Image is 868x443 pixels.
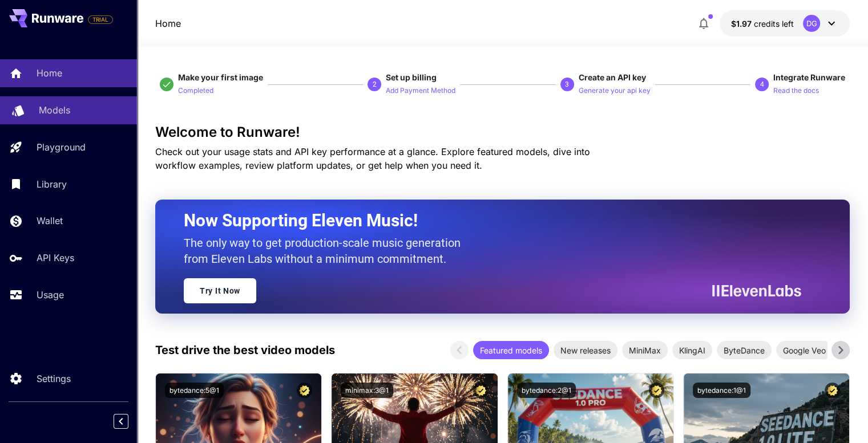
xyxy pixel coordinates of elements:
nav: breadcrumb [155,17,181,30]
button: bytedance:5@1 [165,383,224,398]
a: Try It Now [184,278,256,303]
p: Read the docs [773,86,819,96]
div: MiniMax [622,341,668,359]
button: Generate your api key [579,83,651,97]
h2: Now Supporting Eleven Music! [184,210,793,231]
a: Home [155,17,181,30]
span: Featured models [473,344,549,356]
span: MiniMax [622,344,668,356]
div: New releases [554,341,617,359]
span: Make your first image [178,72,263,82]
button: minimax:3@1 [341,383,393,398]
p: Home [37,66,62,80]
button: Certified Model – Vetted for best performance and includes a commercial license. [649,383,664,398]
p: Add Payment Method [386,86,455,96]
p: Library [37,177,67,191]
p: 3 [565,79,569,90]
button: Completed [178,83,213,97]
p: Settings [37,372,71,385]
button: Collapse sidebar [114,414,128,429]
p: The only way to get production-scale music generation from Eleven Labs without a minimum commitment. [184,235,469,267]
button: Read the docs [773,83,819,97]
button: $1.9746DG [720,10,850,36]
p: 2 [373,79,377,90]
div: Featured models [473,341,549,359]
button: Certified Model – Vetted for best performance and includes a commercial license. [473,383,488,398]
button: Certified Model – Vetted for best performance and includes a commercial license. [297,383,312,398]
span: KlingAI [672,344,712,356]
button: bytedance:2@1 [517,383,576,398]
p: Usage [37,288,64,302]
h3: Welcome to Runware! [155,124,850,140]
div: DG [803,15,820,32]
span: ByteDance [717,344,772,356]
span: Create an API key [579,72,646,82]
span: Check out your usage stats and API key performance at a glance. Explore featured models, dive int... [155,146,590,171]
div: KlingAI [672,341,712,359]
span: Google Veo [776,344,833,356]
span: New releases [554,344,617,356]
div: $1.9746 [731,18,794,30]
span: Integrate Runware [773,72,845,82]
p: API Keys [37,251,74,265]
button: bytedance:1@1 [693,383,750,398]
div: ByteDance [717,341,772,359]
div: Google Veo [776,341,833,359]
span: TRIAL [88,15,112,24]
p: Test drive the best video models [155,342,335,359]
button: Certified Model – Vetted for best performance and includes a commercial license. [825,383,840,398]
p: Wallet [37,214,63,227]
div: Collapse sidebar [122,411,137,432]
span: Set up billing [386,72,437,82]
p: Models [39,103,70,117]
span: $1.97 [731,19,754,29]
span: Add your payment card to enable full platform functionality. [88,13,113,26]
p: Playground [37,140,86,154]
p: 4 [760,79,764,90]
p: Completed [178,86,213,96]
button: Add Payment Method [386,83,455,97]
p: Generate your api key [579,86,651,96]
span: credits left [754,19,794,29]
